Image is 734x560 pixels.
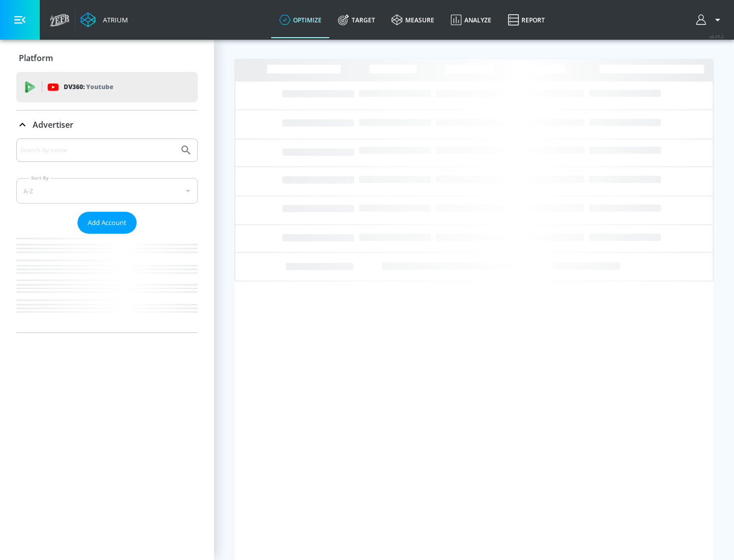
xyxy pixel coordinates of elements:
p: Youtube [86,81,113,92]
div: Advertiser [16,110,198,139]
p: Platform [19,52,53,64]
a: measure [383,2,442,38]
div: A-Z [16,178,198,204]
a: Report [500,2,553,38]
p: Advertiser [33,119,73,130]
div: Atrium [99,15,128,24]
span: v 4.25.2 [710,34,724,39]
div: DV360: Youtube [16,72,198,102]
label: Sort By [29,175,51,181]
a: Atrium [81,12,128,27]
p: DV360: [64,81,113,93]
a: Analyze [442,2,500,38]
nav: list of Advertiser [16,234,198,332]
a: optimize [271,2,330,38]
button: Add Account [77,212,137,234]
div: Advertiser [16,138,198,332]
a: Target [330,2,383,38]
span: Add Account [88,217,126,229]
input: Search by name [20,144,175,157]
div: Platform [16,44,198,72]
